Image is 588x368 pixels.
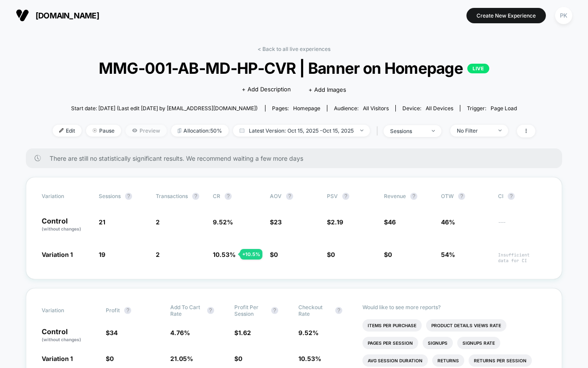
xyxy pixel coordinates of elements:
span: OTW [441,193,489,200]
span: Profit [106,307,120,314]
img: rebalance [178,128,181,133]
span: $ [234,329,251,336]
button: ? [124,307,131,314]
span: 54% [441,251,455,258]
button: ? [125,193,132,200]
span: Insufficient data for CI [498,252,546,263]
span: (without changes) [42,226,81,231]
span: --- [498,220,546,232]
span: Start date: [DATE] (Last edit [DATE] by [EMAIL_ADDRESS][DOMAIN_NAME]) [71,105,258,112]
p: LIVE [467,64,489,73]
span: Preview [125,125,167,137]
span: 2.19 [331,218,343,226]
span: Revenue [384,193,406,199]
span: 4.76 % [170,329,190,336]
li: Returns [432,354,464,367]
span: Pause [86,125,121,137]
button: ? [458,193,465,200]
img: end [360,130,363,131]
span: Transactions [156,193,188,199]
span: homepage [293,105,320,112]
span: 0 [238,355,242,362]
span: MMG-001-AB-MD-HP-CVR | Banner on Homepage [77,59,511,77]
span: Latest Version: Oct 15, 2025 - Oct 15, 2025 [233,125,370,137]
img: end [498,130,502,131]
div: PK [555,7,572,24]
span: $ [234,355,242,362]
span: PSV [327,193,338,199]
span: | [374,125,384,137]
span: 9.52 % [213,218,233,226]
span: 10.53 % [298,355,321,362]
span: 34 [110,329,118,336]
span: $ [270,251,278,258]
span: 21.05 % [170,355,193,362]
button: ? [342,193,349,200]
span: 46 [388,218,396,226]
span: Allocation: 50% [171,125,229,137]
span: All Visitors [363,105,389,112]
div: Audience: [334,105,389,112]
span: $ [106,329,118,336]
span: 23 [274,218,282,226]
img: Visually logo [16,9,29,22]
span: Variation [42,193,90,200]
img: calendar [240,128,244,133]
span: Variation 1 [42,355,73,362]
span: 46% [441,218,455,226]
span: + Add Images [308,86,346,93]
span: AOV [270,193,282,199]
span: 0 [110,355,114,362]
li: Items Per Purchase [362,319,422,332]
span: $ [106,355,114,362]
div: sessions [390,128,425,134]
li: Signups Rate [457,337,500,349]
span: $ [384,251,392,258]
span: Sessions [99,193,121,199]
span: $ [384,218,396,226]
span: all devices [426,105,453,112]
span: CR [213,193,220,199]
span: 21 [99,218,105,226]
a: < Back to all live experiences [258,46,330,52]
span: [DOMAIN_NAME] [36,11,99,20]
span: Checkout Rate [298,304,331,317]
span: (without changes) [42,337,81,342]
div: No Filter [457,127,492,134]
span: 0 [274,251,278,258]
button: ? [192,193,199,200]
img: end [432,130,435,132]
span: 2 [156,218,160,226]
button: Create New Experience [466,8,546,23]
li: Pages Per Session [362,337,418,349]
span: There are still no statistically significant results. We recommend waiting a few more days [50,155,545,162]
span: Device: [395,105,460,112]
li: Avg Session Duration [362,354,428,367]
li: Product Details Views Rate [426,319,506,332]
p: Control [42,217,90,232]
li: Signups [423,337,453,349]
button: ? [271,307,278,314]
button: ? [508,193,515,200]
div: Pages: [272,105,320,112]
span: Variation [42,304,90,317]
span: 9.52 % [298,329,319,336]
button: ? [225,193,232,200]
span: Page Load [491,105,517,112]
p: Would like to see more reports? [362,304,546,310]
li: Returns Per Session [469,354,532,367]
button: [DOMAIN_NAME] [13,8,102,22]
span: 10.53 % [213,251,236,258]
p: Control [42,328,97,343]
span: CI [498,193,546,200]
span: $ [327,218,343,226]
span: Add To Cart Rate [170,304,203,317]
button: ? [207,307,214,314]
div: + 10.5 % [240,249,262,260]
button: ? [410,193,417,200]
img: edit [59,128,64,133]
span: Profit Per Session [234,304,267,317]
span: + Add Description [242,85,291,94]
span: 2 [156,251,160,258]
button: PK [552,7,575,25]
